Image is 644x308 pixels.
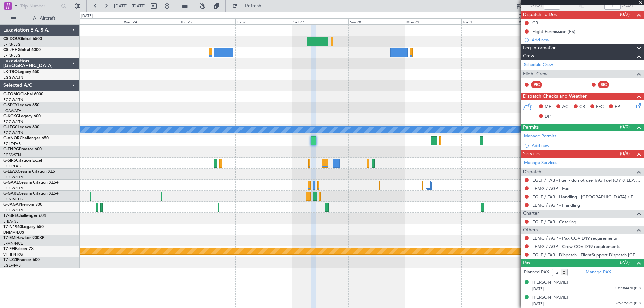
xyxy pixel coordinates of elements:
a: LEMG / AGP - Crew COVID19 requirements [532,244,620,249]
a: Manage PAX [586,269,611,276]
span: Pax [523,259,530,267]
div: - - [544,82,559,88]
span: ALDT [622,2,633,9]
div: Add new [532,143,641,148]
a: T7-FFIFalcon 7X [3,247,34,251]
a: EGGW/LTN [3,175,23,180]
a: LGAV/ATH [3,108,21,113]
a: EGSS/STN [3,152,21,158]
div: [DATE] [81,13,93,19]
span: G-LEGC [3,125,18,129]
a: EGGW/LTN [3,119,23,124]
div: [PERSON_NAME] [532,294,568,301]
span: T7-N1960 [3,225,22,229]
a: CS-DOUGlobal 6500 [3,37,42,41]
span: [DATE] [532,286,544,291]
span: G-GARE [3,192,19,196]
span: G-SIRS [3,159,16,163]
a: LX-TROLegacy 650 [3,70,39,74]
span: G-JAGA [3,203,19,207]
span: (0/8) [620,150,630,157]
span: (0/2) [620,11,630,18]
span: G-VNOR [3,136,20,140]
a: EGLF / FAB - Handling - [GEOGRAPHIC_DATA] / EGLF / FAB [532,194,641,200]
span: T7-EMI [3,236,16,240]
span: Charter [523,210,539,218]
span: CS-DOU [3,37,19,41]
a: EGGW/LTN [3,186,23,191]
a: LEMG / AGP - Handling [532,202,580,208]
div: SIC [598,81,609,88]
div: CB [532,20,538,26]
span: Dispatch [523,168,541,176]
a: EGLF / FAB - Catering [532,219,576,225]
span: MF [545,104,551,110]
a: LFMN/NCE [3,241,23,246]
button: All Aircraft [7,13,73,24]
label: Planned PAX [524,269,549,276]
a: T7-BREChallenger 604 [3,214,46,218]
a: EGGW/LTN [3,130,23,135]
a: G-LEAXCessna Citation XLS [3,170,55,174]
a: T7-N1960Legacy 650 [3,225,44,229]
div: [PERSON_NAME] [532,279,568,286]
div: Mon 29 [405,18,461,24]
a: VHHH/HKG [3,252,23,257]
a: EGLF/FAB [3,263,21,268]
div: Flight Permission (ES) [532,28,575,34]
span: ATOT [531,2,542,9]
a: DNMM/LOS [3,230,24,235]
span: Dispatch To-Dos [523,11,557,19]
span: T7-FFI [3,247,15,251]
span: Services [523,150,540,158]
div: Sun 28 [348,18,405,24]
a: EGLF/FAB [3,141,21,146]
a: G-SPCYLegacy 650 [3,103,39,107]
span: Leg Information [523,44,557,52]
span: Crew [523,52,534,60]
span: 525275121 (PP) [615,301,641,306]
div: Add new [532,37,641,43]
span: G-ENRG [3,147,19,151]
a: Manage Services [524,160,557,166]
div: - - [611,82,626,88]
a: G-SIRSCitation Excel [3,159,42,163]
a: LTBA/ISL [3,219,18,224]
span: CS-JHH [3,48,18,52]
a: G-LEGCLegacy 600 [3,125,39,129]
a: EGGW/LTN [3,97,23,102]
span: Others [523,226,538,234]
a: G-ENRGPraetor 600 [3,147,42,151]
a: EGGW/LTN [3,208,23,213]
span: FFC [596,104,604,110]
input: Trip Number [20,1,59,11]
span: T7-BRE [3,214,17,218]
a: Schedule Crew [524,62,553,68]
div: Thu 25 [179,18,235,24]
span: G-KGKG [3,114,19,118]
div: Wed 1 [518,18,574,24]
span: Refresh [239,4,267,8]
a: EGLF / FAB - Dispatch - FlightSupport Dispatch [GEOGRAPHIC_DATA] [532,252,641,258]
span: DP [545,113,551,120]
div: [DATE] [519,13,530,19]
span: G-SPCY [3,103,18,107]
input: --:-- [544,2,560,10]
div: Tue 23 [66,18,123,24]
span: 131184470 (PP) [615,286,641,291]
span: [DATE] - [DATE] [114,3,146,9]
div: Wed 24 [123,18,179,24]
a: EGLF/FAB [3,164,21,169]
span: CR [579,104,585,110]
span: T7-LZZI [3,258,17,262]
a: G-VNORChallenger 650 [3,136,49,140]
span: All Aircraft [17,16,71,21]
a: EGLF / FAB - Fuel - do not use TAG Fuel (OY & LEA only) EGLF / FAB [532,177,641,183]
div: Sat 27 [292,18,348,24]
span: LX-TRO [3,70,18,74]
span: Flight Crew [523,70,548,78]
div: Tue 30 [461,18,518,24]
a: LFPB/LBG [3,53,21,58]
span: [DATE] [532,301,544,306]
a: G-JAGAPhenom 300 [3,203,42,207]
